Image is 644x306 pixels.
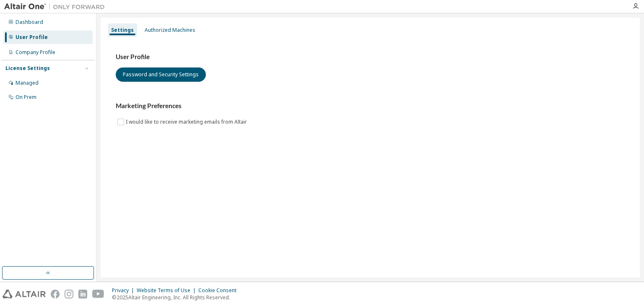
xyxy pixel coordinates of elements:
[65,290,73,298] img: instagram.svg
[3,290,46,298] img: altair_logo.svg
[112,294,241,301] p: © 2025 Altair Engineering, Inc. All Rights Reserved.
[4,3,109,11] img: Altair One
[116,53,625,61] h3: User Profile
[137,287,198,294] div: Website Terms of Use
[16,49,55,56] div: Company Profile
[145,27,195,34] div: Authorized Machines
[198,287,241,294] div: Cookie Consent
[78,290,87,298] img: linkedin.svg
[112,287,137,294] div: Privacy
[16,34,48,41] div: User Profile
[16,94,36,101] div: On Prem
[16,80,39,86] div: Managed
[5,65,50,72] div: License Settings
[51,290,60,298] img: facebook.svg
[116,67,206,82] button: Password and Security Settings
[116,102,625,110] h3: Marketing Preferences
[92,290,104,298] img: youtube.svg
[16,19,43,26] div: Dashboard
[111,27,134,34] div: Settings
[126,117,249,127] label: I would like to receive marketing emails from Altair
